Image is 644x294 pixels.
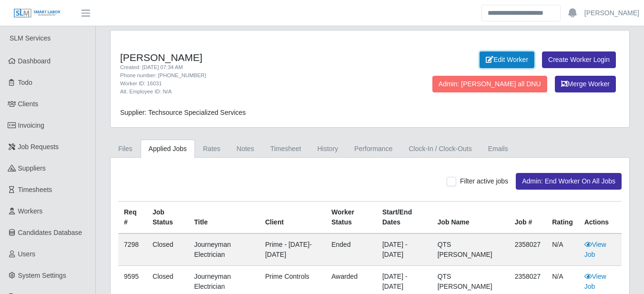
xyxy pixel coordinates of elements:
div: Phone number: [PHONE_NUMBER] [120,71,406,80]
span: Suppliers [18,164,46,172]
td: 2358027 [509,233,547,266]
h4: [PERSON_NAME] [120,51,406,63]
span: Users [18,250,36,258]
th: Rating [546,202,579,234]
td: 7298 [118,233,147,266]
a: View Job [584,273,606,290]
td: QTS [PERSON_NAME] [432,233,509,266]
a: Timesheet [262,140,309,158]
button: Admin: End Worker On All Jobs [516,173,622,190]
th: Title [188,202,259,234]
a: [PERSON_NAME] [584,8,639,18]
td: Closed [147,233,188,266]
a: Edit Worker [480,51,534,68]
a: Applied Jobs [141,140,195,158]
span: Invoicing [18,122,44,129]
a: Performance [346,140,400,158]
input: Search [481,5,561,21]
span: Candidates Database [18,229,82,236]
th: Job Status [147,202,188,234]
span: Clients [18,100,39,108]
div: Alt. Employee ID: N/A [120,88,406,96]
div: Created: [DATE] 07:34 AM [120,63,406,71]
th: Start/End Dates [377,202,432,234]
th: Client [259,202,326,234]
span: Timesheets [18,186,52,193]
button: Admin: [PERSON_NAME] all DNU [432,76,547,92]
span: Supplier: Techsource Specialized Services [120,109,246,116]
span: Todo [18,79,32,86]
a: History [309,140,347,158]
span: Workers [18,207,43,215]
a: Rates [195,140,229,158]
a: Files [110,140,141,158]
a: Create Worker Login [542,51,616,68]
th: Actions [579,202,622,234]
span: Job Requests [18,143,59,151]
th: Req # [118,202,147,234]
th: Job Name [432,202,509,234]
button: Merge Worker [555,76,616,92]
th: Job # [509,202,547,234]
a: Clock-In / Clock-Outs [400,140,480,158]
img: SLM Logo [13,8,61,19]
div: Worker ID: 16031 [120,80,406,88]
span: Dashboard [18,57,51,65]
td: Prime - [DATE]-[DATE] [259,233,326,266]
span: System Settings [18,272,66,279]
td: N/A [546,233,579,266]
td: Journeyman Electrician [188,233,259,266]
th: Worker Status [326,202,377,234]
a: Emails [480,140,516,158]
a: Notes [228,140,262,158]
span: Filter active jobs [460,177,508,185]
td: [DATE] - [DATE] [377,233,432,266]
a: View Job [584,241,606,258]
span: SLM Services [10,34,51,42]
td: ended [326,233,377,266]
